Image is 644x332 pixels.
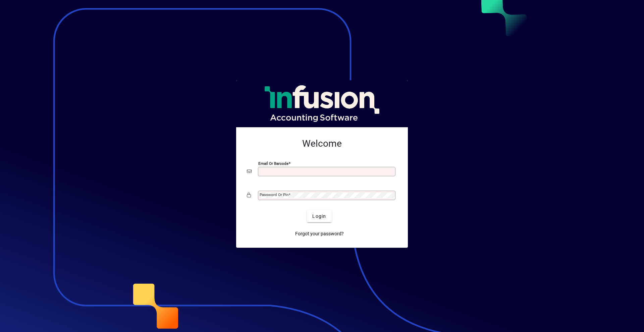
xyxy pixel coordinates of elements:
[292,228,346,240] a: Forgot your password?
[295,230,344,237] span: Forgot your password?
[260,192,288,197] mat-label: Password or Pin
[258,161,288,166] mat-label: Email or Barcode
[307,210,331,222] button: Login
[247,138,397,149] h2: Welcome
[312,213,326,220] span: Login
